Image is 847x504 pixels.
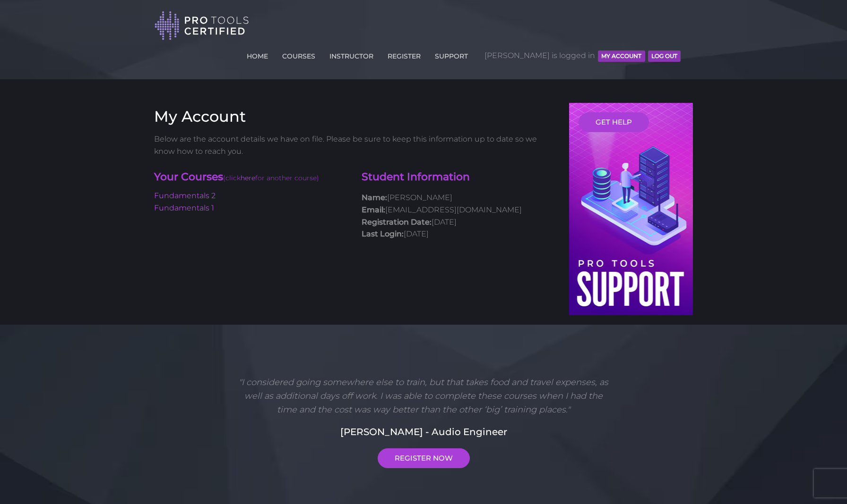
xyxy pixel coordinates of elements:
[362,205,385,214] strong: Email:
[648,50,681,62] button: Log Out
[579,112,649,132] a: GET HELP
[385,47,423,62] a: REGISTER
[154,425,693,439] h5: [PERSON_NAME] - Audio Engineer
[223,174,319,182] span: (click for another course)
[154,203,214,212] a: Fundamentals 1
[241,174,255,182] a: here
[154,170,347,185] h4: Your Courses
[362,229,404,238] strong: Last Login:
[154,191,216,200] a: Fundamentals 2
[362,170,555,185] h4: Student Information
[280,47,318,62] a: COURSES
[362,192,555,240] p: [PERSON_NAME] [EMAIL_ADDRESS][DOMAIN_NAME] [DATE] [DATE]
[598,50,645,62] button: MY ACCOUNT
[362,218,432,227] strong: Registration Date:
[244,47,270,62] a: HOME
[378,448,470,468] a: REGISTER NOW
[484,42,681,70] span: [PERSON_NAME] is logged in
[155,10,249,41] img: Pro Tools Certified Logo
[362,193,387,202] strong: Name:
[154,133,555,157] p: Below are the account details we have on file. Please be sure to keep this information up to date...
[235,376,612,416] p: "I considered going somewhere else to train, but that takes food and travel expenses, as well as ...
[432,47,470,62] a: SUPPORT
[327,47,376,62] a: INSTRUCTOR
[154,108,555,126] h3: My Account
